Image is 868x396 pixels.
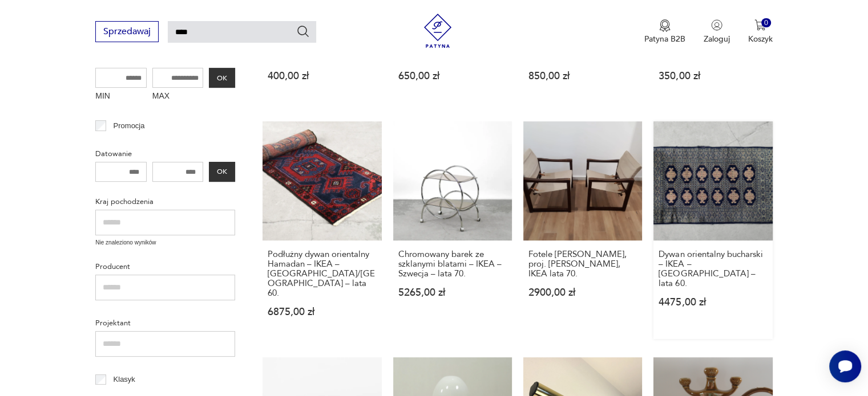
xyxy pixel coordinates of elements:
[263,121,381,338] a: Podłużny dywan orientalny Hamadan – IKEA – Persja/Iran – lata 60.Podłużny dywan orientalny Hamada...
[209,68,235,88] button: OK
[95,317,235,329] p: Projektant
[114,373,135,386] p: Klasyk
[523,121,642,338] a: Fotele Diana, proj. Karin Mobring, IKEA lata 70.Fotele [PERSON_NAME], proj. [PERSON_NAME], IKEA l...
[95,260,235,273] p: Producent
[644,19,685,44] a: Ikona medaluPatyna B2B
[398,250,507,279] h3: Chromowany barek ze szklanymi blatami – IKEA – Szwecja – lata 70.
[754,19,766,31] img: Ikona koszyka
[528,71,637,81] p: 850,00 zł
[95,21,159,42] button: Sprzedawaj
[528,250,637,279] h3: Fotele [PERSON_NAME], proj. [PERSON_NAME], IKEA lata 70.
[398,71,507,81] p: 650,00 zł
[114,120,145,132] p: Promocja
[748,34,773,44] p: Koszyk
[528,288,637,297] p: 2900,00 zł
[268,71,376,81] p: 400,00 zł
[659,297,767,307] p: 4475,00 zł
[95,148,235,160] p: Datowanie
[704,34,730,44] p: Zaloguj
[398,288,507,297] p: 5265,00 zł
[761,18,771,28] div: 0
[209,162,235,182] button: OK
[268,250,376,298] h3: Podłużny dywan orientalny Hamadan – IKEA – [GEOGRAPHIC_DATA]/[GEOGRAPHIC_DATA] – lata 60.
[659,71,767,81] p: 350,00 zł
[644,34,685,44] p: Patyna B2B
[421,14,455,48] img: Patyna - sklep z meblami i dekoracjami vintage
[95,28,159,36] a: Sprzedawaj
[659,19,671,32] img: Ikona medalu
[95,88,147,106] label: MIN
[704,19,730,44] button: Zaloguj
[659,250,767,288] h3: Dywan orientalny bucharski – IKEA – [GEOGRAPHIC_DATA] – lata 60.
[268,307,376,317] p: 6875,00 zł
[393,121,512,338] a: Chromowany barek ze szklanymi blatami – IKEA – Szwecja – lata 70.Chromowany barek ze szklanymi bl...
[644,19,685,44] button: Patyna B2B
[829,350,861,382] iframe: Smartsupp widget button
[152,88,204,106] label: MAX
[653,121,772,338] a: Dywan orientalny bucharski – IKEA – Pakistan – lata 60.Dywan orientalny bucharski – IKEA – [GEOGR...
[711,19,722,31] img: Ikonka użytkownika
[748,19,773,44] button: 0Koszyk
[296,25,310,38] button: Szukaj
[95,195,235,208] p: Kraj pochodzenia
[95,238,235,247] p: Nie znaleziono wyników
